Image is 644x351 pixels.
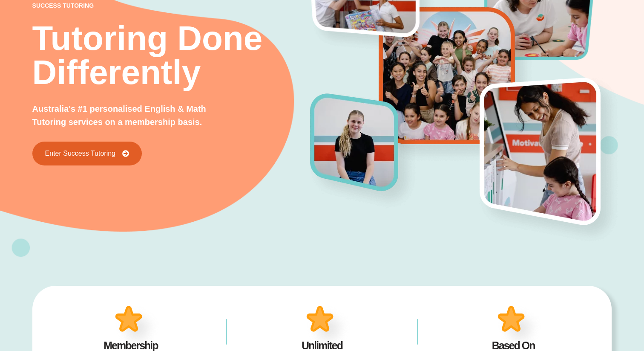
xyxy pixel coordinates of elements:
[32,3,310,9] p: success tutoring
[32,142,142,165] a: Enter Success Tutoring
[32,102,236,129] p: Australia's #1 personalised English & Math Tutoring services on a membership basis.
[32,21,310,90] h2: Tutoring Done Differently
[45,150,115,157] span: Enter Success Tutoring
[498,255,644,351] iframe: Chat Widget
